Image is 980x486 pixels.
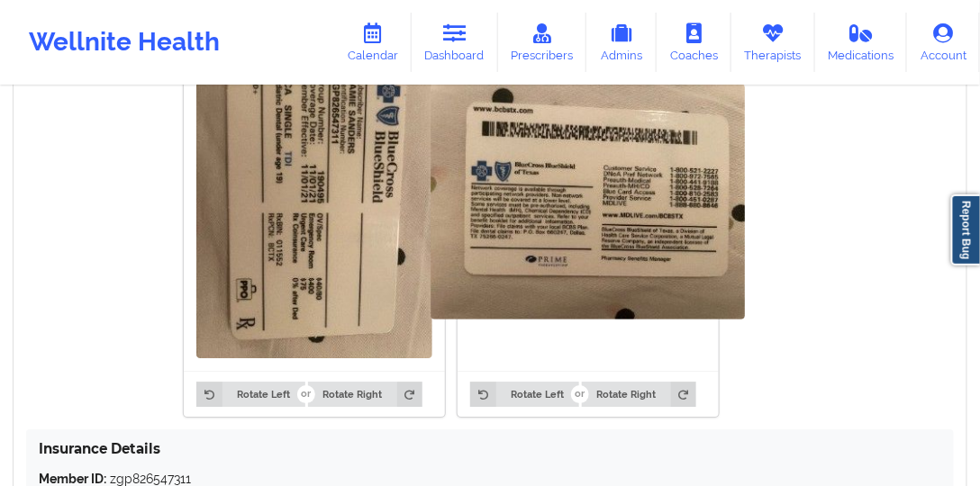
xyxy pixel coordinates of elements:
strong: Member ID: [39,472,106,486]
img: Jamie N Sanders [196,44,432,358]
a: Report Bug [951,194,980,265]
a: Therapists [731,13,815,72]
a: Prescribers [498,13,587,72]
a: Medications [815,13,908,72]
a: Admins [586,13,657,72]
a: Dashboard [412,13,498,72]
h4: Insurance Details [39,440,941,457]
img: Jamie N Sanders [431,84,746,319]
a: Calendar [334,13,412,72]
button: Rotate Right [582,382,696,407]
a: Coaches [657,13,731,72]
a: Account [907,13,980,72]
button: Rotate Left [470,382,578,407]
button: Rotate Left [196,382,304,407]
button: Rotate Right [308,382,422,407]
